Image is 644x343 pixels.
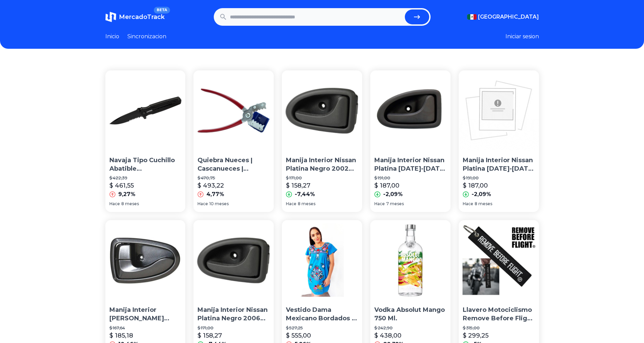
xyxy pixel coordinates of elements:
[463,156,535,173] p: Manija Interior Nissan Platina [DATE]-[DATE] Der Rng
[463,331,489,340] p: $ 299,25
[463,306,535,323] p: Llavero Motociclismo Remove Before Flight Original
[109,175,182,181] p: $ 422,39
[109,306,182,323] p: Manija Interior [PERSON_NAME] 2004 2005 2006 Gris Del/tra Izq
[370,220,451,300] img: Vodka Absolut Mango 750 Ml.
[459,220,539,300] img: Llavero Motociclismo Remove Before Flight Original
[105,12,116,22] img: MercadoTrack
[463,181,488,190] p: $ 187,00
[209,201,229,207] span: 10 meses
[198,306,270,323] p: Manija Interior Nissan Platina Negro 2006 2007 2008 2009
[198,175,270,181] p: $ 470,75
[119,13,165,21] span: MercadoTrack
[286,181,310,190] p: $ 158,27
[463,201,473,207] span: Hace
[105,220,186,300] img: Manija Interior Dodge Verna 2004 2005 2006 Gris Del/tra Izq
[109,325,182,331] p: $ 167,64
[105,70,186,212] a: Navaja Tipo Cuchillo Abatible Urrea 686 32802666Navaja Tipo Cuchillo Abatible [PERSON_NAME] 686 3...
[374,156,446,173] p: Manija Interior Nissan Platina [DATE]-[DATE] Der Rng
[286,325,358,331] p: $ 527,25
[286,331,311,340] p: $ 555,00
[286,201,296,207] span: Hace
[198,156,270,173] p: Quiebra Nueces | Cascanueces | [GEOGRAPHIC_DATA] 31000010
[463,325,535,331] p: $ 315,00
[472,190,491,198] p: -2,09%
[109,156,182,173] p: Navaja Tipo Cuchillo Abatible [PERSON_NAME] 686 32802666
[286,156,358,173] p: Manija Interior Nissan Platina Negro 2002 2003 2004 2005
[198,331,222,340] p: $ 158,27
[127,33,166,41] a: Sincronizacion
[206,190,224,198] p: 4,77%
[105,12,165,22] a: MercadoTrackBETA
[105,70,186,151] img: Navaja Tipo Cuchillo Abatible Urrea 686 32802666
[463,175,535,181] p: $ 191,00
[198,201,208,207] span: Hace
[459,70,539,151] img: Manija Interior Nissan Platina 2000-2007 Der Rng
[105,33,119,41] a: Inicio
[286,306,358,323] p: Vestido Dama Mexicano Bordados A Mano Artesanal Tipico
[475,201,492,207] span: 8 meses
[374,201,385,207] span: Hace
[374,175,446,181] p: $ 191,00
[198,181,224,190] p: $ 493,22
[374,306,446,323] p: Vodka Absolut Mango 750 Ml.
[374,181,399,190] p: $ 187,00
[386,201,404,207] span: 7 meses
[109,181,134,190] p: $ 461,55
[193,70,274,151] img: Quiebra Nueces | Cascanueces | Pinza Para Nuez 31000010
[505,33,539,41] button: Iniciar sesion
[374,325,446,331] p: $ 242,90
[467,14,477,20] img: Mexico
[383,190,403,198] p: -2,09%
[370,70,451,151] img: Manija Interior Nissan Platina 2000-2007 Der Rng
[374,331,401,340] p: $ 438,00
[118,190,136,198] p: 9,27%
[109,201,120,207] span: Hace
[198,325,270,331] p: $ 171,00
[467,13,539,21] button: [GEOGRAPHIC_DATA]
[282,70,362,212] a: Manija Interior Nissan Platina Negro 2002 2003 2004 2005Manija Interior Nissan Platina Negro 2002...
[109,331,133,340] p: $ 185,18
[459,70,539,212] a: Manija Interior Nissan Platina 2000-2007 Der RngManija Interior Nissan Platina [DATE]-[DATE] Der ...
[478,13,539,21] span: [GEOGRAPHIC_DATA]
[121,201,139,207] span: 8 meses
[154,7,170,14] span: BETA
[193,70,274,212] a: Quiebra Nueces | Cascanueces | Pinza Para Nuez 31000010Quiebra Nueces | Cascanueces | [GEOGRAPHIC...
[370,70,451,212] a: Manija Interior Nissan Platina 2000-2007 Der RngManija Interior Nissan Platina [DATE]-[DATE] Der ...
[295,190,315,198] p: -7,44%
[298,201,315,207] span: 8 meses
[282,220,362,300] img: Vestido Dama Mexicano Bordados A Mano Artesanal Tipico
[282,70,362,151] img: Manija Interior Nissan Platina Negro 2002 2003 2004 2005
[193,220,274,300] img: Manija Interior Nissan Platina Negro 2006 2007 2008 2009
[286,175,358,181] p: $ 171,00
